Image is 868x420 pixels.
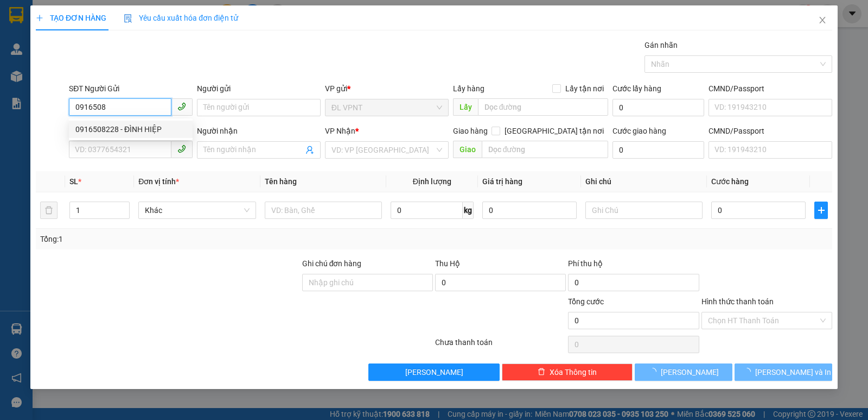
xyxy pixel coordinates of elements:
[735,363,832,381] button: [PERSON_NAME] và In
[581,171,707,192] th: Ghi chú
[91,41,149,50] b: [DOMAIN_NAME]
[709,125,832,137] div: CMND/Passport
[145,202,249,218] span: Khác
[561,83,608,95] span: Lấy tận nơi
[500,125,608,137] span: [GEOGRAPHIC_DATA] tận nơi
[435,259,460,268] span: Thu Hộ
[325,127,355,135] span: VP Nhận
[502,363,633,381] button: deleteXóa Thông tin
[177,102,186,111] span: phone
[331,99,442,116] span: ĐL VPNT
[568,297,604,306] span: Tổng cước
[453,98,478,116] span: Lấy
[413,177,451,186] span: Định lượng
[711,177,749,186] span: Cước hàng
[138,177,179,186] span: Đơn vị tính
[612,141,704,159] input: Cước giao hàng
[305,146,314,154] span: user-add
[124,14,132,23] img: icon
[644,41,678,49] label: Gán nhãn
[453,127,488,135] span: Giao hàng
[612,99,704,116] input: Cước lấy hàng
[538,368,545,377] span: delete
[177,145,186,153] span: phone
[743,368,755,375] span: loading
[701,297,774,306] label: Hình thức thanh toán
[118,14,144,40] img: logo.jpg
[755,366,831,378] span: [PERSON_NAME] và In
[40,233,336,245] div: Tổng: 1
[302,274,433,291] input: Ghi chú đơn hàng
[814,202,828,219] button: plus
[14,70,56,140] b: Phúc An Express
[612,127,666,135] label: Cước giao hàng
[325,83,449,95] div: VP gửi
[661,366,719,378] span: [PERSON_NAME]
[453,141,482,158] span: Giao
[69,83,193,95] div: SĐT Người Gửi
[709,83,832,95] div: CMND/Passport
[197,83,321,95] div: Người gửi
[482,177,522,186] span: Giá trị hàng
[649,368,661,375] span: loading
[14,14,68,68] img: logo.jpg
[453,84,484,93] span: Lấy hàng
[568,258,699,274] div: Phí thu hộ
[67,16,107,67] b: Gửi khách hàng
[40,202,58,219] button: delete
[807,5,838,36] button: Close
[482,141,609,158] input: Dọc đường
[69,121,193,138] div: 0916508228 - ĐÌNH HIỆP
[434,336,567,355] div: Chưa thanh toán
[75,123,186,135] div: 0916508228 - ĐÌNH HIỆP
[815,206,827,215] span: plus
[463,202,474,219] span: kg
[482,202,577,219] input: 0
[91,52,149,65] li: (c) 2017
[368,363,499,381] button: [PERSON_NAME]
[197,125,321,137] div: Người nhận
[265,202,382,219] input: VD: Bàn, Ghế
[612,84,661,93] label: Cước lấy hàng
[478,98,609,116] input: Dọc đường
[69,177,78,186] span: SL
[550,366,597,378] span: Xóa Thông tin
[265,177,297,186] span: Tên hàng
[36,14,106,22] span: TẠO ĐƠN HÀNG
[635,363,732,381] button: [PERSON_NAME]
[405,366,463,378] span: [PERSON_NAME]
[36,14,43,22] span: plus
[302,259,362,268] label: Ghi chú đơn hàng
[818,16,827,24] span: close
[585,202,703,219] input: Ghi Chú
[124,14,238,22] span: Yêu cầu xuất hóa đơn điện tử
